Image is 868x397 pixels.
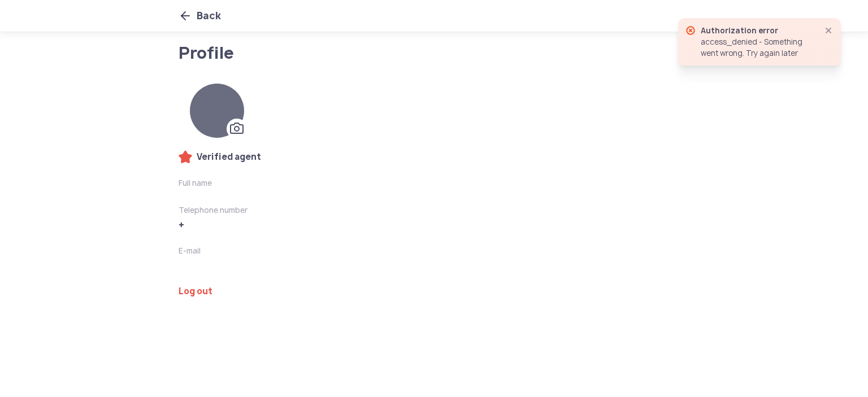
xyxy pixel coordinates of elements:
span: Verified agent [197,150,261,164]
span: + [179,218,511,232]
button: Back [179,8,221,24]
span: Full name [179,177,511,189]
h1: Profile [179,45,467,61]
div: access_denied - Something went wrong. Try again later [701,36,813,59]
a: Log out [179,286,511,297]
button: Close [822,24,835,37]
span: Telephone number [179,204,511,216]
span: Back [197,8,221,24]
label: Authorization error [701,25,778,36]
span: E-mail [179,245,511,256]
